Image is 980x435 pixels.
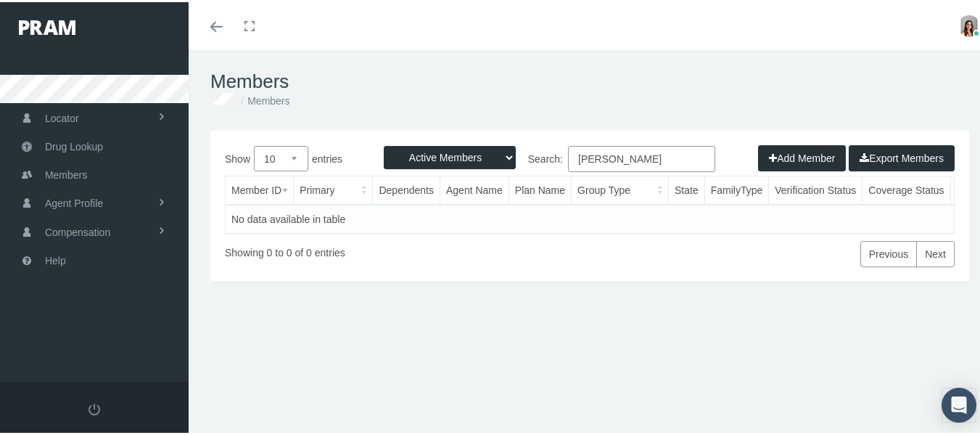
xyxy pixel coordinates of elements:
th: Primary: activate to sort column ascending [294,174,373,203]
img: PRAM_20_x_78.png [19,18,75,33]
span: Drug Lookup [45,131,103,158]
th: Agent Name [440,174,508,203]
th: Plan Name [508,174,571,203]
a: Next [916,239,955,265]
th: Dependents [373,174,440,203]
li: Members [237,91,289,107]
h1: Members [210,68,969,91]
input: Search: [568,144,715,170]
span: Help [45,245,66,272]
th: Member ID: activate to sort column ascending [226,174,294,203]
span: Agent Profile [45,187,103,215]
select: Showentries [254,144,308,169]
label: Search: [590,144,715,170]
label: Show entries [225,144,590,169]
button: Export Members [849,143,955,169]
th: Group Type: activate to sort column ascending [572,174,669,203]
span: Compensation [45,216,110,244]
span: Locator [45,102,79,130]
span: Members [45,159,87,187]
th: FamilyType [704,174,769,203]
th: Coverage Status [862,174,950,203]
div: Open Intercom Messenger [942,386,976,420]
img: S_Profile_Picture_1109.jpeg [958,13,980,35]
th: Verification Status [769,174,862,203]
a: Previous [860,239,917,265]
th: State [668,174,704,203]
